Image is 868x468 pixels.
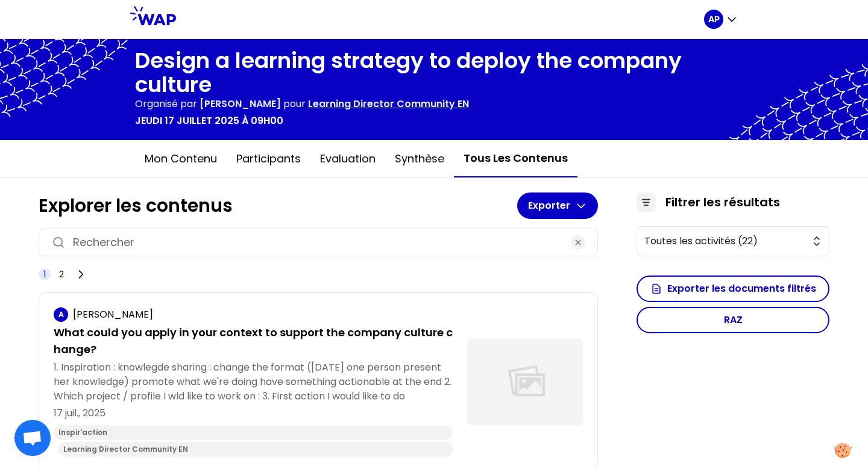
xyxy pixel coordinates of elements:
a: Ouvrir le chat [14,420,51,456]
p: Learning Director Community EN [308,97,469,111]
p: Organisé par [135,97,197,111]
span: 1 [43,268,46,280]
span: [PERSON_NAME] [200,97,281,111]
h1: Design a learning strategy to deploy the company culture [135,49,733,97]
p: pour [283,97,306,111]
button: Toutes les activités (22) [637,226,829,256]
div: Learning Director Community EN [58,442,453,457]
div: Inspir'action [54,425,453,440]
h3: Filtrer les résultats [665,194,780,211]
p: 17 juil., 2025 [54,406,453,420]
p: AP [708,13,720,25]
button: Evaluation [310,141,385,177]
button: Exporter les documents filtrés [637,276,829,302]
button: Exporter [517,192,598,219]
button: RAZ [637,307,829,333]
button: Synthèse [385,141,454,177]
p: jeudi 17 juillet 2025 à 09h00 [135,114,283,128]
button: Participants [227,141,310,177]
button: Manage your preferences about cookies [826,436,859,465]
span: 2 [59,268,64,280]
p: [PERSON_NAME] [73,307,153,322]
p: A [58,310,64,319]
button: AP [704,10,738,29]
p: What could you apply in your context to support the company culture change? [54,324,453,358]
span: Toutes les activités (22) [644,234,805,248]
h1: Explorer les contenus [39,195,517,217]
button: Tous les contenus [454,140,577,177]
p: 1. Inspiration : knowlegde sharing : change the format ([DATE] one person present her knowledge) ... [54,360,453,404]
input: Rechercher [73,234,564,251]
button: Mon contenu [135,141,227,177]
